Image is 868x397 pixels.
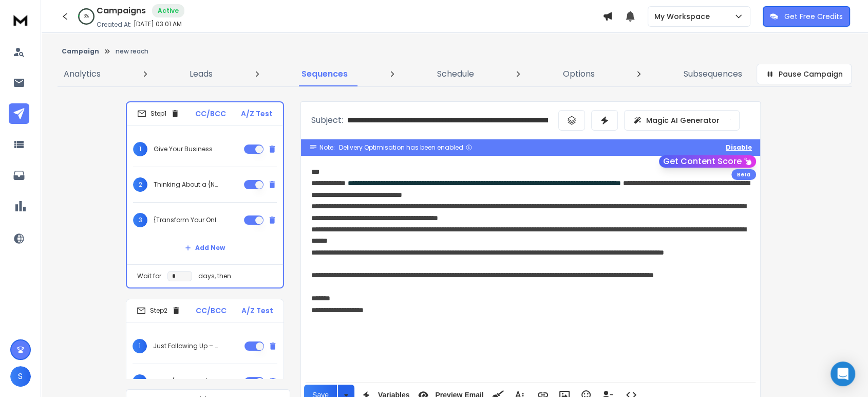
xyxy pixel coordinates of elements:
[311,114,343,127] p: Subject:
[763,6,850,27] button: Get Free Credits
[10,10,31,29] img: logo
[137,306,181,315] div: Step 2
[64,68,101,80] p: Analytics
[431,62,480,86] a: Schedule
[190,68,213,80] p: Leads
[677,62,748,86] a: Subsequences
[437,68,474,80] p: Schedule
[831,362,855,386] div: Open Intercom Messenger
[301,68,348,80] p: Sequences
[97,21,131,29] p: Created At:
[133,339,147,353] span: 1
[62,47,99,56] button: Campaign
[133,213,147,227] span: 3
[133,374,147,389] span: 2
[557,62,601,86] a: Options
[684,68,742,80] p: Subsequences
[646,115,720,125] p: Magic AI Generator
[154,181,219,189] p: Thinking About a {New|Fresh|Cool} Website?
[137,109,180,118] div: Step 1
[295,62,354,86] a: Sequences
[241,305,273,316] p: A/Z Test
[183,62,219,86] a: Leads
[654,11,714,22] p: My Workspace
[784,11,843,22] p: Get Free Credits
[195,109,226,119] p: CC/BCC
[10,366,31,387] button: S
[97,5,146,17] h1: Campaigns
[116,47,148,56] p: new reach
[153,377,219,386] p: Quick {Follow-Up|Check-In}: Your Website Redesign
[153,342,219,350] p: Just Following Up – Website Upgrade or New Build
[133,177,147,192] span: 2
[659,155,756,168] button: Get Content Score
[154,145,219,153] p: Give Your Business Website a {Winning Edge|Competitive Advantage|Fresh Start}
[726,143,752,152] button: Disable
[731,169,756,180] div: Beta
[126,101,284,288] li: Step1CC/BCCA/Z Test1Give Your Business Website a {Winning Edge|Competitive Advantage|Fresh Start}...
[154,216,219,224] p: {Transform Your Online Presence|Elevate Your Digital Game|Revamp Your Website|Boost Your Online I...
[339,143,473,152] div: Delivery Optimisation has been enabled
[58,62,107,86] a: Analytics
[152,4,184,17] div: Active
[563,68,595,80] p: Options
[198,272,231,280] p: days, then
[319,143,335,152] span: Note:
[241,109,273,119] p: A/Z Test
[177,238,233,258] button: Add New
[137,272,161,280] p: Wait for
[196,305,227,316] p: CC/BCC
[134,20,182,28] p: [DATE] 03:01 AM
[84,13,89,20] p: 3 %
[624,110,740,131] button: Magic AI Generator
[757,64,852,84] button: Pause Campaign
[133,142,147,156] span: 1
